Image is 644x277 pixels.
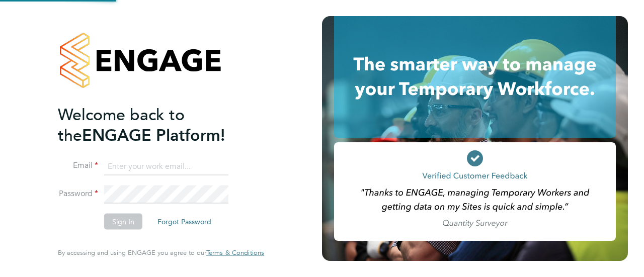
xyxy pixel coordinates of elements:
[206,248,264,257] span: Terms & Conditions
[104,157,228,175] input: Enter your work email...
[58,104,254,145] h2: ENGAGE Platform!
[104,214,142,230] button: Sign In
[206,249,264,257] a: Terms & Conditions
[58,189,98,199] label: Password
[149,214,219,230] button: Forgot Password
[58,105,185,145] span: Welcome back to the
[58,248,264,257] span: By accessing and using ENGAGE you agree to our
[58,160,98,171] label: Email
